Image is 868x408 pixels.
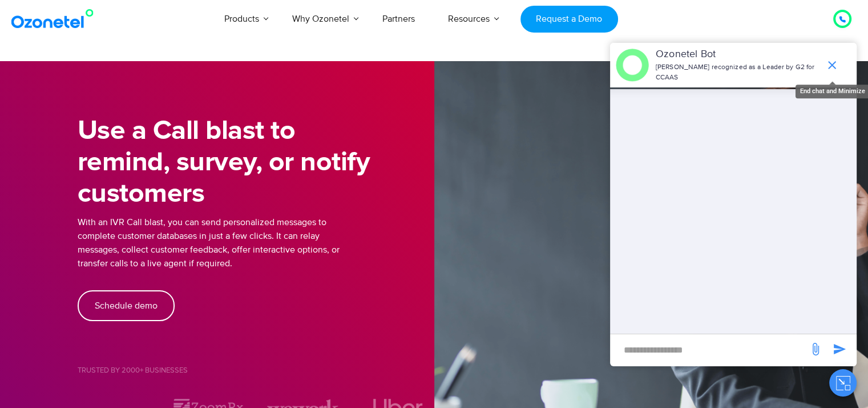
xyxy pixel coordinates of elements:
[520,6,618,33] a: Request a Demo
[78,290,175,321] a: Schedule demo
[95,301,158,310] span: Schedule demo
[804,338,827,361] span: send message
[78,115,434,210] h1: Use a Call blast to remind, survey, or notify customers
[616,340,803,361] div: new-msg-input
[656,62,819,83] p: [PERSON_NAME] recognized as a Leader by G2 for CCAAS
[821,54,843,77] span: end chat or minimize
[829,369,857,397] button: Close chat
[78,367,434,374] h5: Trusted by 2000+ Businesses
[616,49,649,82] img: header
[828,338,851,361] span: send message
[78,215,434,270] p: With an IVR Call blast, you can send personalized messages to complete customer databases in just...
[656,47,819,62] p: Ozonetel Bot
